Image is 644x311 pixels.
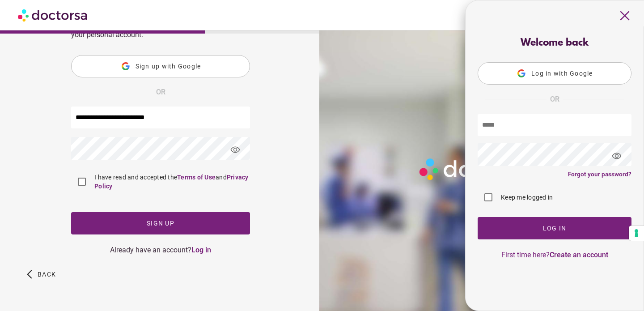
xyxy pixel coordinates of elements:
[136,63,201,70] span: Sign up with Google
[223,138,247,162] span: visibility
[71,55,250,77] button: Sign up with Google
[531,70,593,77] span: Log in with Google
[156,86,165,98] span: OR
[543,225,567,232] span: Log In
[191,246,211,254] a: Log in
[18,5,89,25] img: Doctorsa.com
[478,62,631,85] button: Log in with Google
[38,271,56,278] span: Back
[616,7,633,24] span: close
[568,170,631,178] a: Forgot your password?
[147,220,174,227] span: Sign up
[499,193,553,202] label: Keep me logged in
[478,217,631,239] button: Log In
[71,212,250,234] button: Sign up
[177,174,216,181] a: Terms of Use
[93,173,250,191] label: I have read and accepted the and
[605,144,629,168] span: visibility
[416,155,545,183] img: Logo-Doctorsa-trans-White-partial-flat.png
[550,251,608,259] a: Create an account
[478,38,631,49] div: Welcome back
[23,263,59,285] button: arrow_back_ios Back
[71,246,250,254] div: Already have an account?
[629,226,644,241] button: Your consent preferences for tracking technologies
[478,251,631,259] p: First time here?
[94,174,249,190] a: Privacy Policy
[550,94,559,105] span: OR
